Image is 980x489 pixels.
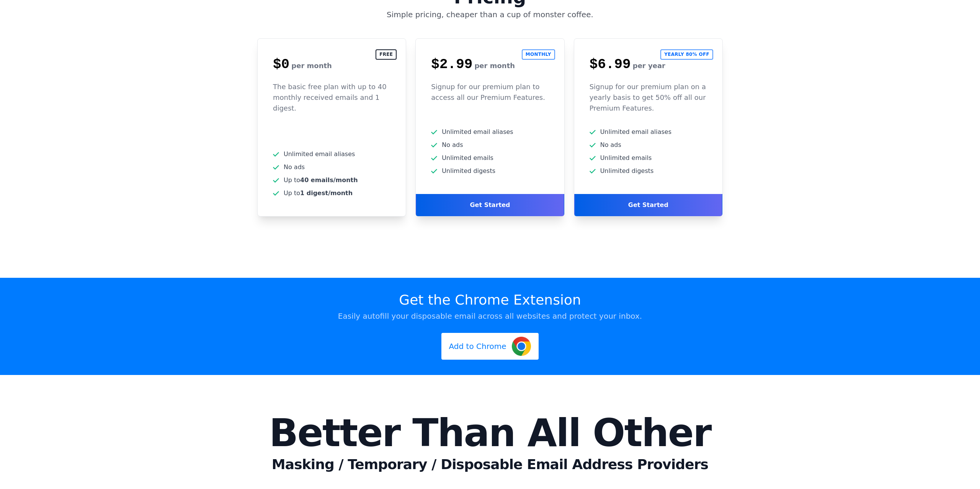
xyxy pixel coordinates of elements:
span: $2.99 [431,57,472,72]
h2: Get the Chrome Extension [399,293,581,307]
p: Signup for our premium plan to access all our Premium Features. [431,81,549,103]
span: Unlimited email aliases [600,127,671,137]
h2: Yearly 80% off [660,49,713,60]
p: Easily autofill your disposable email across all websites and protect your inbox. [338,311,642,321]
span: per year [633,62,665,70]
span: No ads [284,163,305,172]
span: Unlimited digests [600,166,654,176]
span: Unlimited digests [442,166,495,176]
b: 40 emails/month [300,176,358,184]
span: Unlimited emails [600,153,652,163]
span: Add to Chrome [449,341,506,352]
span: per month [474,62,515,70]
div: Get Started [416,194,564,216]
span: Up to [284,189,353,198]
p: The basic free plan with up to 40 monthly received emails and 1 digest. [273,81,390,114]
span: Up to [284,176,358,185]
div: Get Started [574,194,722,216]
p: Simple pricing, cheaper than a cup of monster coffee. [253,9,727,20]
h2: Monthly [522,49,555,60]
h2: Free [376,49,397,60]
span: Unlimited email aliases [284,150,355,159]
span: Unlimited emails [442,153,493,163]
span: per month [291,62,332,70]
span: $6.99 [590,57,631,72]
p: Better Than All Other [253,418,727,448]
h1: Masking / Temporary / Disposable Email Address Providers [253,458,727,481]
a: Add to Chrome [441,333,539,360]
img: Google Chrome Logo [512,337,531,356]
p: Signup for our premium plan on a yearly basis to get 50% off all our Premium Features. [590,81,707,114]
b: 1 digest/month [300,189,353,197]
span: No ads [600,140,621,150]
span: No ads [442,140,463,150]
span: $0 [273,57,289,72]
span: Unlimited email aliases [442,127,513,137]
